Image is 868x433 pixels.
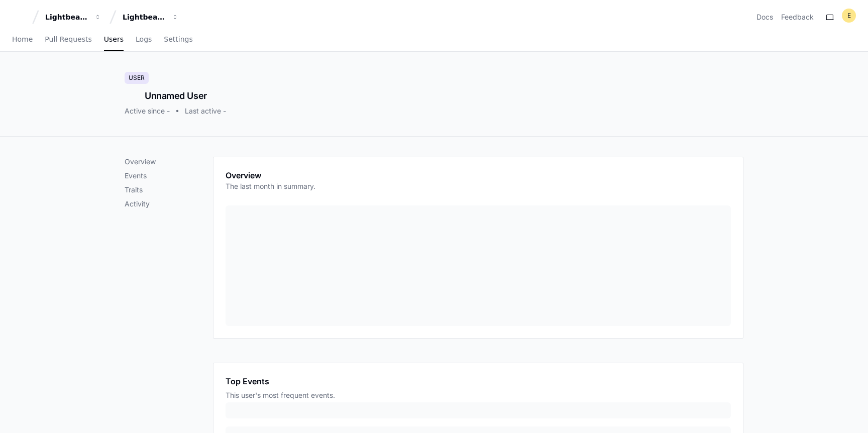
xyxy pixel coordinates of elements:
[45,36,91,42] span: Pull Requests
[12,28,33,51] a: Home
[125,72,149,84] div: User
[226,169,731,197] app-pz-page-link-header: Overview
[125,106,170,116] div: Active since -
[847,12,851,20] h1: E
[125,185,213,195] p: Traits
[226,169,315,181] h1: Overview
[781,12,814,22] button: Feedback
[136,36,152,42] span: Logs
[45,12,88,22] div: Lightbeam Health
[12,36,33,42] span: Home
[842,9,856,23] button: E
[123,12,166,22] div: Lightbeam Health Solutions
[125,199,213,209] p: Activity
[125,157,213,167] p: Overview
[136,28,152,51] a: Logs
[125,171,213,181] p: Events
[756,12,773,22] a: Docs
[45,28,91,51] a: Pull Requests
[226,181,315,191] p: The last month in summary.
[104,28,124,51] a: Users
[226,390,731,400] div: This user's most frequent events.
[164,28,192,51] a: Settings
[119,8,183,26] button: Lightbeam Health Solutions
[226,375,269,387] h1: Top Events
[104,36,124,42] span: Users
[41,8,105,26] button: Lightbeam Health
[185,106,226,116] div: Last active -
[125,88,226,104] div: Unnamed User
[164,36,192,42] span: Settings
